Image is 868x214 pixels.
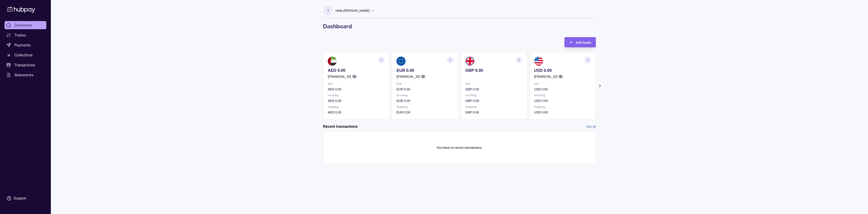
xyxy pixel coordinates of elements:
[5,31,46,39] a: Trades
[396,98,453,103] p: EUR 0.00
[396,104,453,109] p: Outgoing
[465,87,522,92] p: GBP 0.00
[328,74,351,79] p: [FINANCIAL_ID]
[328,87,385,92] p: AED 0.00
[465,93,522,98] p: Incoming
[396,81,453,86] p: Due
[534,93,591,98] p: Incoming
[5,194,46,203] a: Support
[14,32,26,38] span: Trades
[465,98,522,103] p: GBP 0.00
[335,8,370,13] p: Hello, [PERSON_NAME]
[5,61,46,69] a: Transactions
[436,145,482,150] p: You have no recent transactions.
[328,104,385,109] p: Outgoing
[5,71,46,79] a: Statements
[465,57,474,66] img: gb
[14,22,32,28] span: Dashboard
[465,104,522,109] p: Outgoing
[327,8,329,13] p: T
[534,57,543,66] img: us
[534,81,591,86] p: Due
[534,110,591,115] p: USD 0.00
[14,62,35,68] span: Transactions
[14,42,31,48] span: Payments
[534,104,591,109] p: Outgoing
[14,72,33,78] span: Statements
[564,37,596,47] button: Add funds
[396,110,453,115] p: EUR 0.00
[396,74,420,79] p: [FINANCIAL_ID]
[328,81,385,86] p: Due
[323,124,358,129] h2: Recent transactions
[14,52,33,58] span: Collections
[534,74,557,79] p: [FINANCIAL_ID]
[5,41,46,49] a: Payments
[465,81,522,86] p: Due
[328,93,385,98] p: Incoming
[14,196,26,201] div: Support
[328,110,385,115] p: AED 0.00
[465,110,522,115] p: GBP 0.00
[586,124,596,129] a: See all
[323,23,596,30] h1: Dashboard
[534,87,591,92] p: USD 0.00
[328,57,337,66] img: ae
[328,68,385,73] p: AED 0.00
[576,41,591,44] span: Add funds
[534,68,591,73] p: USD 0.00
[396,68,453,73] p: EUR 0.00
[396,57,406,66] img: eu
[5,51,46,59] a: Collections
[534,98,591,103] p: USD 0.00
[396,87,453,92] p: EUR 0.00
[5,21,46,29] a: Dashboard
[328,98,385,103] p: AED 0.00
[465,68,522,73] p: GBP 0.00
[396,93,453,98] p: Incoming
